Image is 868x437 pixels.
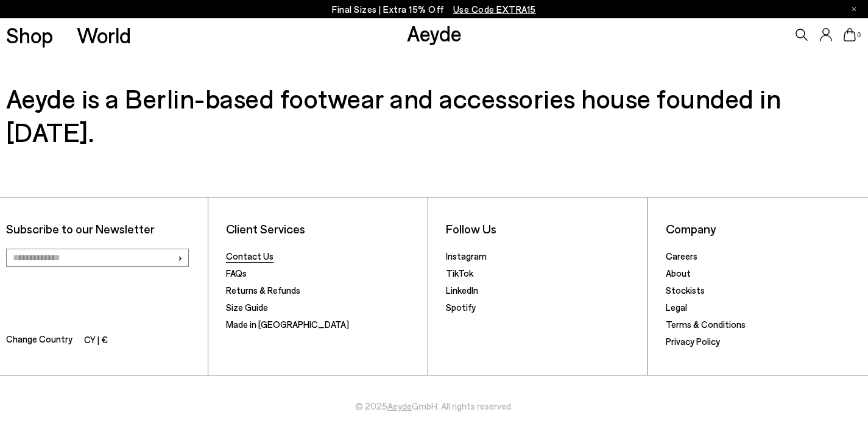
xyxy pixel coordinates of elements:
[226,285,300,296] a: Returns & Refunds
[446,268,473,279] a: TikTok
[387,400,412,411] a: Aeyde
[226,221,422,236] li: Client Services
[666,268,691,279] a: About
[666,250,697,261] a: Careers
[226,319,349,330] a: Made in [GEOGRAPHIC_DATA]
[446,302,476,313] a: Spotify
[226,250,273,261] a: Contact Us
[446,221,641,236] li: Follow Us
[6,24,53,46] a: Shop
[666,336,720,347] a: Privacy Policy
[844,28,856,41] a: 0
[666,285,705,296] a: Stockists
[6,332,72,349] span: Change Country
[666,221,862,236] li: Company
[77,24,131,46] a: World
[666,319,746,330] a: Terms & Conditions
[856,32,862,38] span: 0
[453,4,536,15] span: Navigate to /collections/ss25-final-sizes
[226,268,247,279] a: FAQs
[6,221,202,236] p: Subscribe to our Newsletter
[177,249,183,266] span: ›
[446,250,487,261] a: Instagram
[332,2,536,17] p: Final Sizes | Extra 15% Off
[84,332,108,349] li: CY | €
[226,302,268,313] a: Size Guide
[666,302,687,313] a: Legal
[446,285,478,296] a: LinkedIn
[407,20,462,46] a: Aeyde
[6,82,862,149] h3: Aeyde is a Berlin-based footwear and accessories house founded in [DATE].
